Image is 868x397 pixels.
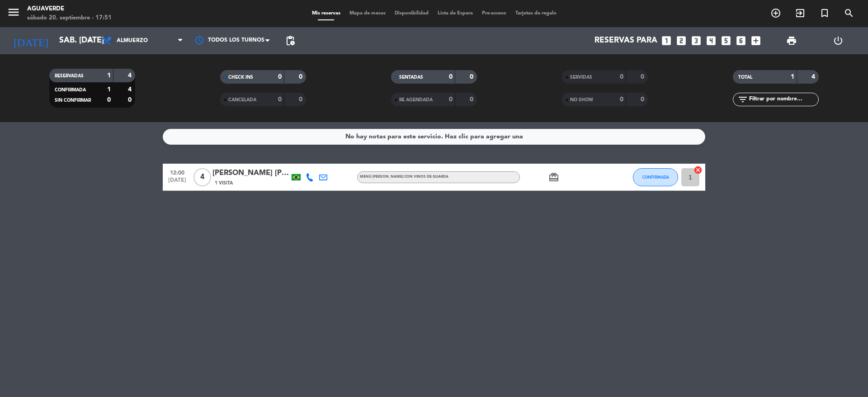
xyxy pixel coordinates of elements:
[166,167,189,177] span: 12:00
[748,95,818,104] input: Filtrar por nombre...
[819,8,830,19] i: turned_in_not
[345,11,390,16] span: Mapa de mesas
[7,5,20,22] button: menu
[399,75,423,80] span: SENTADAS
[720,35,732,47] i: looks_5
[7,5,20,19] i: menu
[128,72,133,79] strong: 4
[738,75,752,80] span: TOTAL
[55,98,91,103] span: SIN CONFIRMAR
[278,74,282,80] strong: 0
[705,35,717,47] i: looks_4
[128,86,133,93] strong: 4
[55,88,86,92] span: CONFIRMADA
[107,72,111,79] strong: 1
[399,98,433,102] span: RE AGENDADA
[570,98,593,102] span: NO SHOW
[7,31,55,51] i: [DATE]
[690,35,702,47] i: looks_3
[449,96,453,103] strong: 0
[228,98,256,102] span: CANCELADA
[285,35,296,46] span: pending_actions
[660,35,672,47] i: looks_one
[791,74,794,80] strong: 1
[215,180,233,187] span: 1 Visita
[433,11,477,16] span: Lista de Espera
[228,75,253,80] span: CHECK INS
[641,96,646,103] strong: 0
[55,74,84,78] span: RESERVADAS
[750,35,762,47] i: add_box
[470,74,475,80] strong: 0
[166,177,189,188] span: [DATE]
[128,97,133,103] strong: 0
[299,74,304,80] strong: 0
[815,27,861,54] div: LOG OUT
[212,167,289,179] div: [PERSON_NAME] [PERSON_NAME]
[107,97,111,103] strong: 0
[511,11,561,16] span: Tarjetas de regalo
[117,38,148,44] span: Almuerzo
[770,8,781,19] i: add_circle_outline
[570,75,592,80] span: SERVIDAS
[795,8,806,19] i: exit_to_app
[390,11,433,16] span: Disponibilidad
[477,11,511,16] span: Pre-acceso
[642,175,669,180] span: CONFIRMADA
[693,165,703,175] i: cancel
[594,36,657,45] span: Reservas para
[299,96,304,103] strong: 0
[449,74,453,80] strong: 0
[735,35,747,47] i: looks_6
[470,96,475,103] strong: 0
[633,168,678,186] button: CONFIRMADA
[786,35,797,46] span: print
[811,74,817,80] strong: 4
[360,175,448,179] span: Menú [PERSON_NAME] con vinos de GUARDA
[833,35,844,46] i: power_settings_new
[27,5,112,14] div: Aguaverde
[675,35,687,47] i: looks_two
[620,74,623,80] strong: 0
[307,11,345,16] span: Mis reservas
[345,132,523,142] div: No hay notas para este servicio. Haz clic para agregar una
[278,96,282,103] strong: 0
[641,74,646,80] strong: 0
[107,86,111,93] strong: 1
[84,35,95,46] i: arrow_drop_down
[620,96,623,103] strong: 0
[844,8,854,19] i: search
[193,168,211,186] span: 4
[548,172,559,183] i: card_giftcard
[737,94,748,105] i: filter_list
[27,14,112,23] div: sábado 20. septiembre - 17:51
